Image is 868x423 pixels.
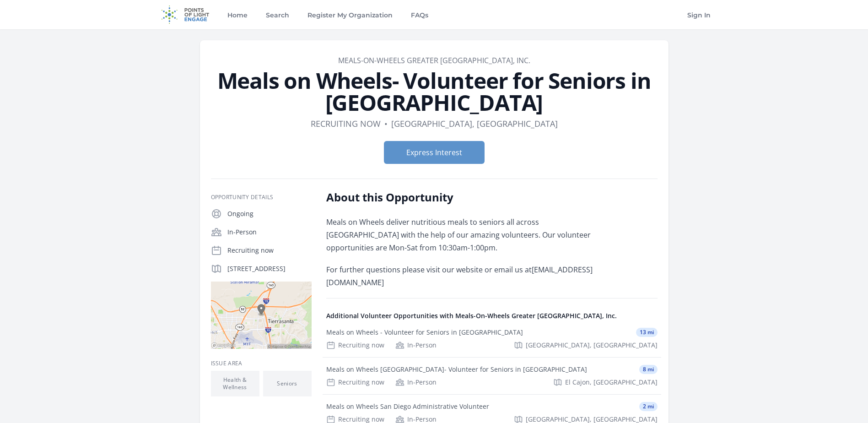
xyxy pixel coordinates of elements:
[384,117,388,130] div: •
[526,341,658,350] span: [GEOGRAPHIC_DATA], [GEOGRAPHIC_DATA]
[395,341,437,350] div: In-Person
[384,141,485,164] button: Express Interest
[639,365,658,374] span: 8 mi
[395,378,437,387] div: In-Person
[227,264,312,273] p: [STREET_ADDRESS]
[326,341,384,350] div: Recruiting now
[326,190,594,205] h2: About this Opportunity
[391,117,558,130] dd: [GEOGRAPHIC_DATA], [GEOGRAPHIC_DATA]
[227,228,312,237] p: In-Person
[323,358,661,394] a: Meals on Wheels [GEOGRAPHIC_DATA]- Volunteer for Seniors in [GEOGRAPHIC_DATA] 8 mi Recruiting now...
[227,246,312,255] p: Recruiting now
[326,378,384,387] div: Recruiting now
[636,328,658,337] span: 13 mi
[323,320,661,357] a: Meals on Wheels - Volunteer for Seniors in [GEOGRAPHIC_DATA] 13 mi Recruiting now In-Person [GEOG...
[211,371,259,396] li: Health & Wellness
[639,402,658,411] span: 2 mi
[311,117,381,130] dd: Recruiting now
[565,378,658,387] span: El Cajon, [GEOGRAPHIC_DATA]
[338,55,530,65] a: Meals-On-Wheels Greater [GEOGRAPHIC_DATA], Inc.
[227,209,312,218] p: Ongoing
[326,328,523,337] div: Meals on Wheels - Volunteer for Seniors in [GEOGRAPHIC_DATA]
[211,360,312,367] h3: Issue area
[211,194,312,201] h3: Opportunity Details
[326,311,658,320] h4: Additional Volunteer Opportunities with Meals-On-Wheels Greater [GEOGRAPHIC_DATA], Inc.
[211,282,312,349] img: Map
[326,365,587,374] div: Meals on Wheels [GEOGRAPHIC_DATA]- Volunteer for Seniors in [GEOGRAPHIC_DATA]
[326,263,594,289] p: For further questions please visit our website or email us at [EMAIL_ADDRESS][DOMAIN_NAME]
[211,70,658,114] h1: Meals on Wheels- Volunteer for Seniors in [GEOGRAPHIC_DATA]
[326,216,594,254] p: Meals on Wheels deliver nutritious meals to seniors all across [GEOGRAPHIC_DATA] with the help of...
[263,371,312,396] li: Seniors
[326,402,489,411] div: Meals on Wheels San Diego Administrative Volunteer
